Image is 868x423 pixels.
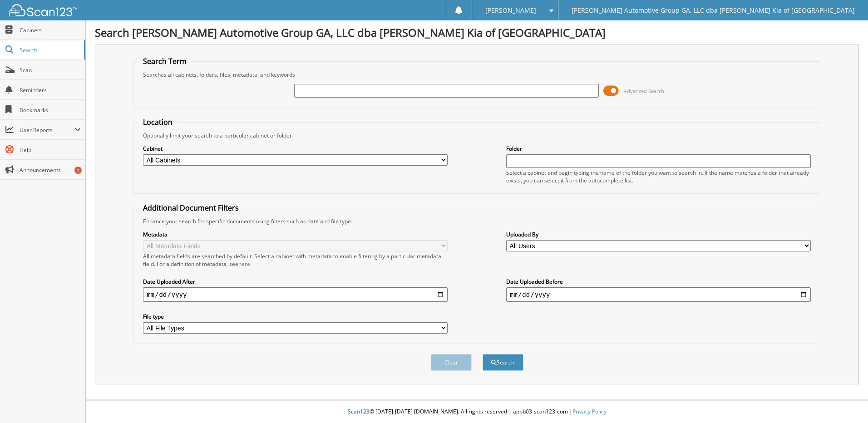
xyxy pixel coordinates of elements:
[506,231,811,238] label: Uploaded By
[138,132,815,139] div: Optionally limit your search to a particular cabinet or folder
[20,146,81,154] span: Help
[86,401,868,423] div: © [DATE]-[DATE] [DOMAIN_NAME]. All rights reserved | appb03-scan123-com |
[506,287,811,302] input: end
[138,71,815,79] div: Searches all cabinets, folders, files, metadata, and keywords
[138,117,177,127] legend: Location
[348,408,370,415] span: Scan123
[143,287,448,302] input: start
[572,408,607,415] a: Privacy Policy
[238,260,250,268] a: here
[20,66,81,74] span: Scan
[20,46,79,54] span: Search
[506,278,811,285] label: Date Uploaded Before
[20,86,81,94] span: Reminders
[624,88,664,94] span: Advanced Search
[143,313,448,320] label: File type
[506,169,811,184] div: Select a cabinet and begin typing the name of the folder you want to search in. If the name match...
[74,167,82,174] div: 1
[95,25,859,40] h1: Search [PERSON_NAME] Automotive Group GA, LLC dba [PERSON_NAME] Kia of [GEOGRAPHIC_DATA]
[20,166,81,174] span: Announcements
[485,8,536,13] span: [PERSON_NAME]
[138,56,191,66] legend: Search Term
[143,145,448,152] label: Cabinet
[138,217,815,225] div: Enhance your search for specific documents using filters such as date and file type.
[506,145,811,152] label: Folder
[138,203,243,213] legend: Additional Document Filters
[143,231,448,238] label: Metadata
[143,252,448,268] div: All metadata fields are searched by default. Select a cabinet with metadata to enable filtering b...
[431,354,472,371] button: Clear
[9,4,77,16] img: scan123-logo-white.svg
[20,126,74,134] span: User Reports
[483,354,523,371] button: Search
[572,8,855,13] span: [PERSON_NAME] Automotive Group GA, LLC dba [PERSON_NAME] Kia of [GEOGRAPHIC_DATA]
[143,278,448,285] label: Date Uploaded After
[20,106,81,114] span: Bookmarks
[20,26,81,34] span: Cabinets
